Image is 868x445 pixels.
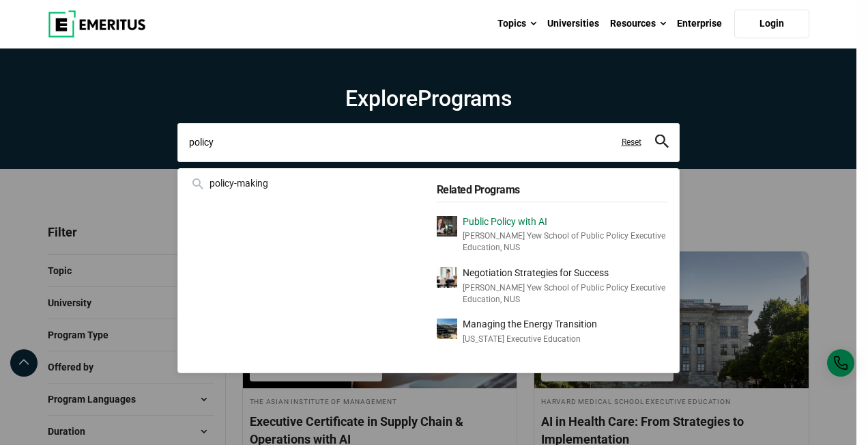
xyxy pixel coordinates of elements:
span: Programs [418,85,512,111]
h5: Related Programs [437,176,668,202]
img: Managing the Energy Transition [437,319,457,339]
p: Managing the Energy Transition [463,319,597,330]
a: Negotiation Strategies for Success[PERSON_NAME] Yew School of Public Policy Executive Education, NUS [437,267,668,305]
p: [US_STATE] Executive Education [463,334,597,345]
p: Negotiation Strategies for Success [463,267,668,279]
a: search [655,138,669,151]
input: search-page [177,123,680,161]
a: Managing the Energy Transition[US_STATE] Executive Education [437,319,668,345]
p: Public Policy with AI [463,216,668,228]
a: Reset search [622,137,641,148]
img: Negotiation Strategies for Success [437,267,457,288]
a: Public Policy with AI[PERSON_NAME] Yew School of Public Policy Executive Education, NUS [437,216,668,254]
h1: Explore [177,85,680,112]
a: Login [734,10,809,38]
img: Public Policy with AI [437,216,457,237]
p: [PERSON_NAME] Yew School of Public Policy Executive Education, NUS [463,230,668,254]
p: [PERSON_NAME] Yew School of Public Policy Executive Education, NUS [463,282,668,306]
button: search [655,135,669,150]
div: policy-making [189,176,420,191]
